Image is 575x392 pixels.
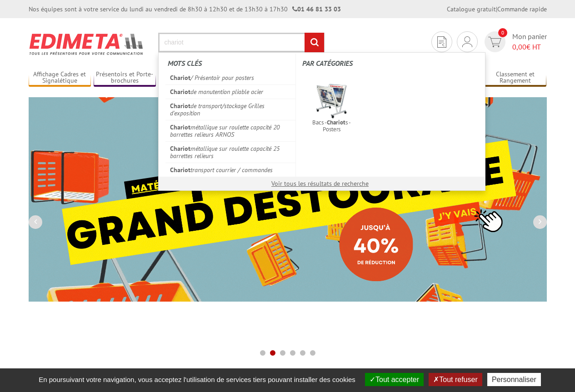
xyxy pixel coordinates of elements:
[305,33,324,52] input: rechercher
[429,373,482,386] button: Tout refuser
[165,120,296,141] a: Chariotmétallique sur roulette capacité 20 barrettes relieurs ARNOS
[29,5,341,14] div: Nos équipes sont à votre service du lundi au vendredi de 8h30 à 12h30 et de 13h30 à 17h30
[170,144,190,153] em: Chariot
[170,166,190,174] em: Chariot
[447,5,547,14] div: |
[327,119,345,126] em: Chariot
[488,37,501,47] img: devis rapide
[512,42,547,52] span: € HT
[170,123,190,131] em: Chariot
[498,28,507,37] span: 0
[165,84,296,99] a: Chariotde manutention pliable acier
[484,70,547,85] a: Classement et Rangement
[165,71,296,84] a: Chariot/ Présentoir pour posters
[305,119,358,133] span: Bacs - s - Posters
[497,5,547,13] a: Commande rapide
[302,54,478,73] label: Par catégories
[165,141,296,163] a: Chariotmétallique sur roulette capacité 25 barrettes relieurs
[165,99,296,120] a: Chariotde transport/stockage Grilles d'exposition
[170,102,190,110] em: Chariot
[170,74,190,82] em: Chariot
[34,376,360,383] span: En poursuivant votre navigation, vous acceptez l'utilisation de services tiers pouvant installer ...
[302,79,361,136] a: Bacs -Chariots - Posters
[168,59,202,68] span: Mots clés
[512,31,547,52] span: Mon panier
[29,27,145,61] img: Présentoir, panneau, stand - Edimeta - PLV, affichage, mobilier bureau, entreprise
[487,373,541,386] button: Personnaliser (fenêtre modale)
[365,373,424,386] button: Tout accepter
[292,5,341,13] strong: 01 46 81 33 03
[447,5,496,13] a: Catalogue gratuit
[165,163,296,177] a: Chariottransport courrier / commandes
[29,70,91,85] a: Affichage Cadres et Signalétique
[482,31,547,52] a: devis rapide 0 Mon panier 0,00€ HT
[271,179,369,188] a: Voir tous les résultats de recherche
[94,70,156,85] a: Présentoirs et Porte-brochures
[158,33,325,52] input: Rechercher un produit ou une référence...
[512,42,526,51] span: 0,00
[462,36,472,47] img: devis rapide
[158,52,485,191] div: Rechercher un produit ou une référence...
[170,88,190,96] em: Chariot
[313,81,350,119] img: bacs_chariots_ppr68n_1.jpg
[437,36,446,48] img: devis rapide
